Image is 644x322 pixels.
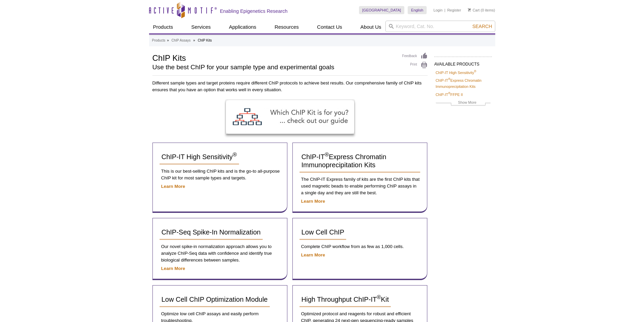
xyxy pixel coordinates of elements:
[300,243,420,250] p: Complete ChIP workflow from as few as 1,000 cells.
[468,8,471,11] img: Your Cart
[301,252,325,257] a: Learn More
[225,21,260,33] a: Applications
[436,77,491,90] a: ChIP-IT®Express Chromatin Immunoprecipitation Kits
[301,199,325,204] a: Learn More
[402,61,428,69] a: Print
[300,225,347,240] a: Low Cell ChIP
[434,56,492,69] h2: AVAILABLE PRODUCTS
[385,21,495,32] input: Keyword, Cat. No.
[445,6,446,14] li: |
[359,6,405,14] a: [GEOGRAPHIC_DATA]
[160,292,270,307] a: Low Cell ChIP Optimization Module
[161,184,185,189] a: Learn More
[171,38,191,44] a: ChIP Assays
[226,100,354,134] img: ChIP Kit Selection Guide
[162,153,237,160] span: ChIP-IT High Sensitivity
[160,225,263,240] a: ChIP-Seq Spike-In Normalization
[408,6,427,14] a: English
[436,92,463,98] a: ChIP-IT®FFPE II
[472,24,492,29] span: Search
[187,21,215,33] a: Services
[474,70,476,73] sup: ®
[167,39,169,42] li: »
[468,6,495,14] li: (0 items)
[300,176,420,196] p: The ChIP-IT Express family of kits are the first ChIP kits that used magnetic beads to enable per...
[302,228,344,236] span: Low Cell ChIP
[162,296,268,303] span: Low Cell ChIP Optimization Module
[160,243,280,264] p: Our novel spike-in normalization approach allows you to analyze ChIP-Seq data with confidence and...
[377,294,381,301] sup: ®
[160,168,280,181] p: This is our best-selling ChIP kits and is the go-to all-purpose ChIP kit for most sample types an...
[152,64,396,70] h2: Use the best ChIP for your sample type and experimental goals
[198,39,212,42] li: ChIP Kits
[313,21,346,33] a: Contact Us
[470,23,494,29] button: Search
[233,152,237,158] sup: ®
[152,52,396,63] h1: ChIP Kits
[152,38,165,44] a: Products
[325,152,329,158] sup: ®
[436,99,491,107] a: Show More
[162,228,261,236] span: ChIP-Seq Spike-In Normalization
[436,70,476,76] a: ChIP-IT High Sensitivity®
[302,153,386,169] span: ChIP-IT Express Chromatin Immunoprecipitation Kits
[433,8,443,13] a: Login
[161,266,185,271] a: Learn More
[302,296,389,303] span: High Throughput ChIP-IT Kit
[468,8,480,13] a: Cart
[300,292,391,307] a: High Throughput ChIP-IT®Kit
[448,92,451,95] sup: ®
[193,39,195,42] li: »
[160,150,239,165] a: ChIP-IT High Sensitivity®
[448,78,451,81] sup: ®
[220,8,288,14] h2: Enabling Epigenetics Research
[152,80,428,93] p: Different sample types and target proteins require different ChIP protocols to achieve best resul...
[356,21,385,33] a: About Us
[402,52,428,60] a: Feedback
[270,21,303,33] a: Resources
[149,21,177,33] a: Products
[447,8,461,13] a: Register
[300,150,420,173] a: ChIP-IT®Express Chromatin Immunoprecipitation Kits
